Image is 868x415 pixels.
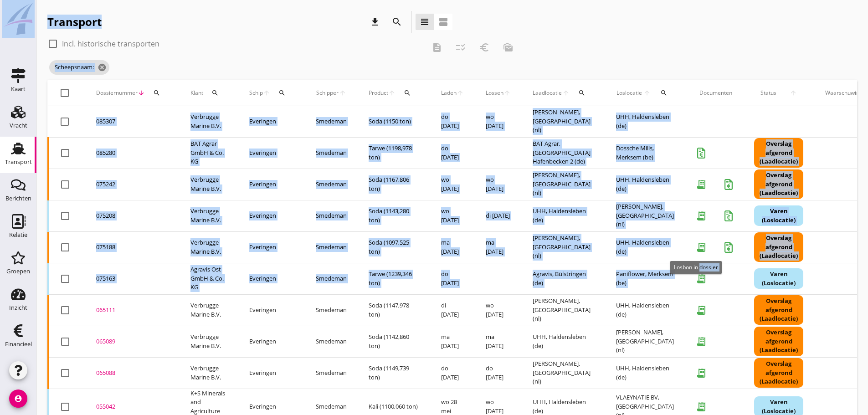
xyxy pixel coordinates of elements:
span: Laadlocatie [533,89,562,97]
span: Losbon in dossier [674,263,718,271]
span: Status [754,89,783,97]
i: arrow_upward [783,89,804,97]
td: Smedeman [305,106,358,138]
div: Varen (Loslocatie) [754,268,803,289]
div: 055042 [96,402,169,411]
div: Relatie [9,232,27,238]
td: Soda (1150 ton) [358,106,430,138]
td: Soda (1143,280 ton) [358,200,430,231]
span: Laden [441,89,457,97]
td: UHH, Haldensleben (de) [605,231,688,263]
td: UHH, Haldensleben (de) [605,169,688,200]
td: Verbrugge Marine B.V. [180,169,238,200]
div: Inzicht [9,305,27,311]
i: arrow_upward [457,89,464,97]
div: Financieel [5,341,32,347]
i: receipt_long [692,238,710,256]
div: Overslag afgerond (Laadlocatie) [754,358,803,388]
div: Berichten [5,195,31,201]
td: UHH, Haldensleben (de) [522,326,605,357]
td: UHH, Haldensleben (de) [605,106,688,138]
td: Everingen [238,200,305,231]
i: search [404,89,411,97]
td: [PERSON_NAME], [GEOGRAPHIC_DATA] (nl) [522,357,605,389]
i: search [211,89,219,97]
div: 085307 [96,117,169,126]
td: Paniflower, Merksem (be) [605,263,688,294]
td: UHH, Haldensleben (de) [605,294,688,326]
td: Smedeman [305,357,358,389]
td: wo [DATE] [475,169,522,200]
div: Vracht [10,123,27,128]
i: arrow_upward [388,89,395,97]
div: Transport [5,159,32,165]
td: Soda (1149,739 ton) [358,357,430,389]
td: Smedeman [305,137,358,169]
td: [PERSON_NAME], [GEOGRAPHIC_DATA] (nl) [605,200,688,231]
td: do [DATE] [430,357,475,389]
i: search [278,89,286,97]
td: BAT Agrar, [GEOGRAPHIC_DATA] Hafenbecken 2 (de) [522,137,605,169]
span: Schipper [316,89,339,97]
span: Product [369,89,388,97]
span: Scheepsnaam: [49,60,109,75]
i: receipt_long [692,270,710,288]
td: Soda (1142,860 ton) [358,326,430,357]
td: Verbrugge Marine B.V. [180,294,238,326]
td: Verbrugge Marine B.V. [180,106,238,138]
td: Verbrugge Marine B.V. [180,326,238,357]
div: 075208 [96,211,169,220]
i: search [578,89,586,97]
td: [PERSON_NAME], [GEOGRAPHIC_DATA] (nl) [605,326,688,357]
i: receipt_long [692,333,710,351]
span: Schip [249,89,263,97]
div: Overslag afgerond (Laadlocatie) [754,295,803,325]
td: Everingen [238,137,305,169]
td: ma [DATE] [430,231,475,263]
td: Everingen [238,326,305,357]
div: 085280 [96,149,169,158]
td: Verbrugge Marine B.V. [180,357,238,389]
td: [PERSON_NAME], [GEOGRAPHIC_DATA] (nl) [522,294,605,326]
div: 065088 [96,369,169,378]
i: arrow_upward [503,89,511,97]
td: Soda (1167,806 ton) [358,169,430,200]
div: Klant [190,82,227,104]
td: Everingen [238,231,305,263]
td: Dossche Mills, Merksem (be) [605,137,688,169]
td: Everingen [238,106,305,138]
td: Smedeman [305,326,358,357]
td: do [DATE] [430,137,475,169]
td: Smedeman [305,231,358,263]
div: Waarschuwing [825,89,863,97]
td: Everingen [238,357,305,389]
img: logo-small.a267ee39.svg [2,2,35,36]
div: Varen (Loslocatie) [754,205,803,226]
td: Smedeman [305,200,358,231]
td: Soda (1147,978 ton) [358,294,430,326]
div: Kaart [11,86,26,92]
i: receipt_long [692,301,710,319]
td: Smedeman [305,294,358,326]
div: 065111 [96,306,169,315]
div: Overslag afgerond (Laadlocatie) [754,232,803,262]
i: download [370,16,380,27]
div: Overslag afgerond (Laadlocatie) [754,138,803,168]
td: Smedeman [305,169,358,200]
td: BAT Agrar GmbH & Co. KG [180,137,238,169]
i: receipt_long [692,364,710,382]
td: Verbrugge Marine B.V. [180,200,238,231]
i: arrow_upward [263,89,270,97]
div: Transport [47,15,102,29]
i: account_circle [9,389,27,408]
label: Incl. historische transporten [62,39,159,48]
i: view_headline [419,16,430,27]
i: cancel [98,63,107,72]
td: Soda (1097,525 ton) [358,231,430,263]
i: search [153,89,160,97]
i: receipt_long [692,207,710,225]
span: Dossiernummer [96,89,138,97]
div: 065089 [96,337,169,346]
i: search [391,16,402,27]
td: wo [DATE] [430,200,475,231]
